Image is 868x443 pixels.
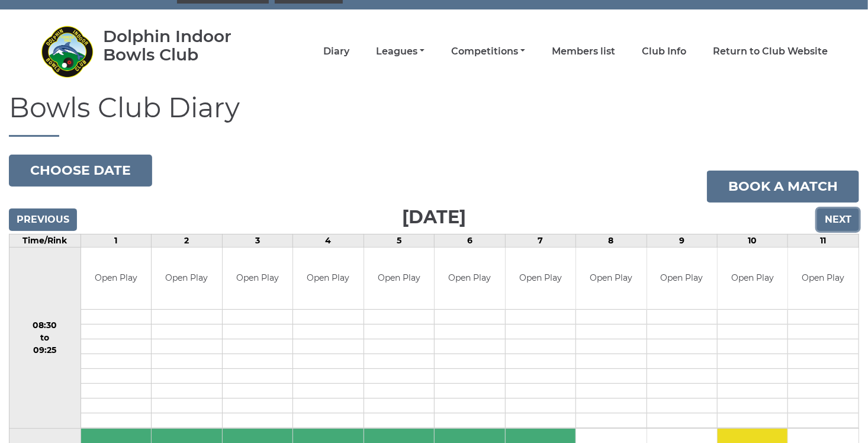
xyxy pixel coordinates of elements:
[576,234,647,247] td: 8
[364,248,434,310] td: Open Play
[435,248,504,310] td: Open Play
[103,27,266,64] div: Dolphin Indoor Bowls Club
[81,248,151,310] td: Open Play
[9,247,81,429] td: 08:30 to 09:25
[9,208,77,231] input: Previous
[506,248,576,310] td: Open Play
[451,45,525,58] a: Competitions
[642,45,686,58] a: Club Info
[323,45,349,58] a: Diary
[152,234,222,247] td: 2
[647,234,717,247] td: 9
[788,248,859,310] td: Open Play
[293,248,363,310] td: Open Play
[376,45,425,58] a: Leagues
[222,234,292,247] td: 3
[9,93,859,137] h1: Bowls Club Diary
[576,248,646,310] td: Open Play
[647,248,717,310] td: Open Play
[9,234,81,247] td: Time/Rink
[435,234,505,247] td: 6
[718,248,787,310] td: Open Play
[81,234,151,247] td: 1
[718,234,788,247] td: 10
[552,45,615,58] a: Members list
[223,248,292,310] td: Open Play
[713,45,828,58] a: Return to Club Website
[364,234,434,247] td: 5
[40,25,94,78] img: Dolphin Indoor Bowls Club
[788,234,859,247] td: 11
[9,155,152,187] button: Choose date
[293,234,364,247] td: 4
[505,234,576,247] td: 7
[152,248,221,310] td: Open Play
[817,208,859,231] input: Next
[707,171,859,203] a: Book a match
